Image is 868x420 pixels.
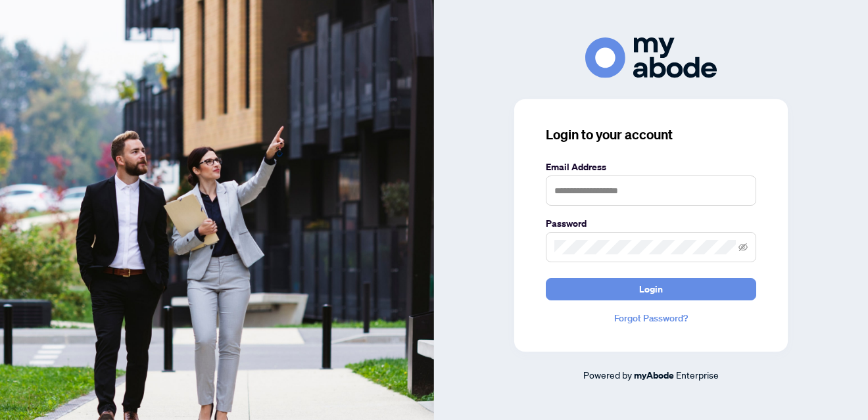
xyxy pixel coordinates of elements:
h3: Login to your account [546,126,756,144]
label: Password [546,216,756,231]
button: Login [546,278,756,300]
a: myAbode [634,368,674,383]
span: Powered by [583,369,632,381]
span: Login [639,279,663,300]
span: Enterprise [676,369,719,381]
span: eye-invisible [738,243,748,252]
label: Email Address [546,160,756,174]
a: Forgot Password? [546,311,756,325]
img: ma-logo [585,37,717,78]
